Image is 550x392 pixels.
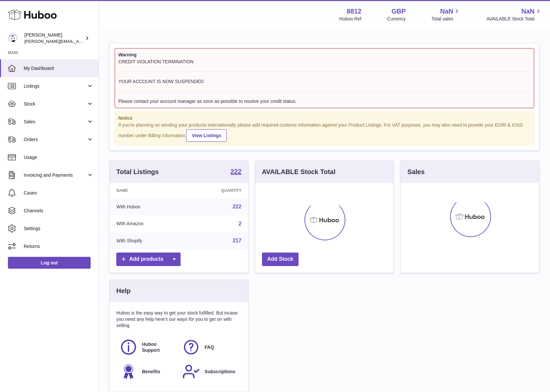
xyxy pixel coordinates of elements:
[8,33,18,43] img: suleyman.taskin@gmail.com
[486,16,542,22] span: AVAILABLE Stock Total
[116,286,130,295] h3: Help
[24,136,87,143] span: Orders
[431,7,461,22] a: NaN Total sales
[440,7,453,16] span: NaN
[182,363,238,380] a: Subscriptions
[182,338,238,356] a: FAQ
[486,7,542,22] a: NaN AVAILABLE Stock Total
[24,101,87,107] span: Stock
[407,167,424,176] h3: Sales
[339,16,362,22] div: Huboo Ref
[116,310,242,329] p: Huboo is the easy way to get your stock fulfilled. But incase you need any help here's our ways f...
[142,369,160,375] span: Benefits
[110,183,186,198] th: Name
[8,257,91,269] a: Log out
[205,344,214,350] span: FAQ
[24,32,84,45] div: [PERSON_NAME]
[230,168,241,176] a: 222
[120,338,176,356] a: Huboo Support
[391,7,406,16] strong: GBP
[24,65,94,72] span: My Dashboard
[118,52,531,58] strong: Warning
[24,119,87,125] span: Sales
[110,215,186,232] td: With Amazon
[431,16,461,22] span: Total sales
[347,7,362,16] strong: 8812
[24,208,94,214] span: Channels
[387,16,406,22] div: Currency
[205,369,235,375] span: Subscriptions
[24,154,94,161] span: Usage
[186,129,227,142] a: View Listings
[120,363,176,380] a: Benefits
[24,172,87,178] span: Invoicing and Payments
[24,190,94,196] span: Cases
[110,232,186,249] td: With Shopify
[262,253,299,266] a: Add Stock
[24,226,94,232] span: Settings
[110,198,186,215] td: With Huboo
[142,341,175,354] span: Huboo Support
[233,238,242,243] a: 217
[116,253,181,266] a: Add products
[262,167,335,176] h3: AVAILABLE Stock Total
[186,183,248,198] th: Quantity
[118,59,531,105] div: CREDIT VIOLATION TERMINATION YOUR ACCOUNT IS NOW SUSPENDED Please contact your account manager as...
[24,243,94,250] span: Returns
[239,221,242,226] a: 2
[24,83,87,89] span: Listings
[118,115,531,121] strong: Notice
[521,7,535,16] span: NaN
[24,39,132,44] span: [PERSON_NAME][EMAIL_ADDRESS][DOMAIN_NAME]
[116,167,159,176] h3: Total Listings
[230,168,241,175] strong: 222
[233,204,242,209] a: 222
[118,122,531,142] div: If you're planning on sending your products internationally please add required customs informati...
